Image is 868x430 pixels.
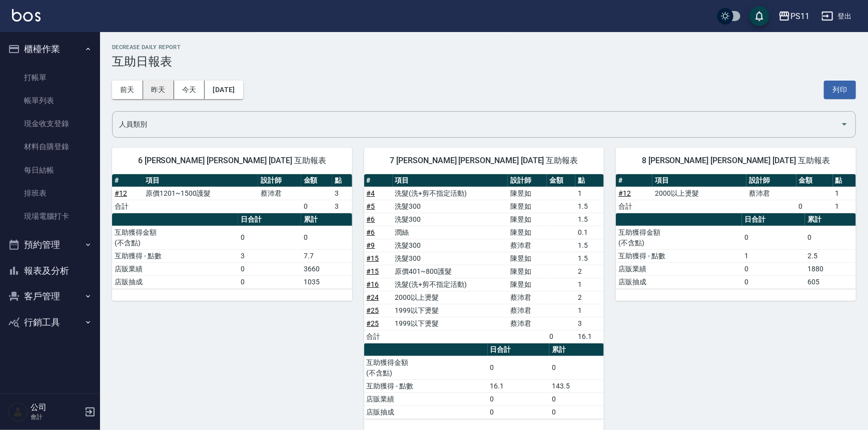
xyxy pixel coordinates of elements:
[508,174,547,187] th: 設計師
[508,187,547,200] td: 陳昱如
[575,252,604,265] td: 1.5
[115,189,127,197] a: #12
[112,55,856,69] h3: 互助日報表
[508,226,547,239] td: 陳昱如
[393,317,508,330] td: 1999以下燙髮
[143,187,258,200] td: 原價1201~1500護髮
[488,343,550,356] th: 日合計
[364,343,604,419] table: a dense table
[364,174,393,187] th: #
[376,156,592,166] span: 7 [PERSON_NAME] [PERSON_NAME] [DATE] 互助報表
[31,412,82,421] p: 會計
[488,405,550,418] td: 0
[367,293,379,301] a: #24
[575,291,604,304] td: 2
[238,262,301,275] td: 0
[4,182,96,205] a: 排班表
[4,89,96,112] a: 帳單列表
[8,402,28,422] img: Person
[112,213,352,289] table: a dense table
[112,174,143,187] th: #
[364,174,604,343] table: a dense table
[4,232,96,258] button: 預約管理
[805,226,856,249] td: 0
[112,249,238,262] td: 互助獲得 - 點數
[488,379,550,392] td: 16.1
[575,278,604,291] td: 1
[575,304,604,317] td: 1
[547,330,575,343] td: 0
[393,304,508,317] td: 1999以下燙髮
[805,213,856,226] th: 累計
[367,202,375,210] a: #5
[4,36,96,62] button: 櫃檯作業
[618,189,631,197] a: #12
[616,213,856,289] table: a dense table
[508,278,547,291] td: 陳昱如
[549,379,604,392] td: 143.5
[488,356,550,379] td: 0
[742,226,805,249] td: 0
[742,249,805,262] td: 1
[742,262,805,275] td: 0
[393,213,508,226] td: 洗髮300
[393,187,508,200] td: 洗髮(洗+剪不指定活動)
[549,356,604,379] td: 0
[4,309,96,335] button: 行銷工具
[805,249,856,262] td: 2.5
[4,112,96,135] a: 現金收支登錄
[508,200,547,213] td: 陳昱如
[549,392,604,405] td: 0
[112,275,238,288] td: 店販抽成
[301,200,332,213] td: 0
[393,278,508,291] td: 洗髮(洗+剪不指定活動)
[112,226,238,249] td: 互助獲得金額 (不含點)
[616,174,856,213] table: a dense table
[112,262,238,275] td: 店販業績
[367,254,379,262] a: #15
[301,262,352,275] td: 3660
[805,275,856,288] td: 605
[817,7,856,26] button: 登出
[367,228,375,236] a: #6
[301,174,332,187] th: 金額
[549,343,604,356] th: 累計
[616,249,742,262] td: 互助獲得 - 點數
[301,249,352,262] td: 7.7
[805,262,856,275] td: 1880
[393,200,508,213] td: 洗髮300
[112,200,143,213] td: 合計
[616,275,742,288] td: 店販抽成
[332,200,352,213] td: 3
[393,265,508,278] td: 原價401~800護髮
[796,174,833,187] th: 金額
[616,200,652,213] td: 合計
[616,174,652,187] th: #
[238,213,301,226] th: 日合計
[258,174,301,187] th: 設計師
[364,392,488,405] td: 店販業績
[508,317,547,330] td: 蔡沛君
[746,187,796,200] td: 蔡沛君
[549,405,604,418] td: 0
[393,252,508,265] td: 洗髮300
[238,249,301,262] td: 3
[258,187,301,200] td: 蔡沛君
[332,187,352,200] td: 3
[575,265,604,278] td: 2
[124,156,340,166] span: 6 [PERSON_NAME] [PERSON_NAME] [DATE] 互助報表
[143,174,258,187] th: 項目
[575,239,604,252] td: 1.5
[742,275,805,288] td: 0
[367,241,375,249] a: #9
[4,66,96,89] a: 打帳單
[742,213,805,226] th: 日合計
[205,81,243,99] button: [DATE]
[4,258,96,284] button: 報表及分析
[575,317,604,330] td: 3
[616,262,742,275] td: 店販業績
[833,187,856,200] td: 1
[367,215,375,223] a: #6
[367,319,379,327] a: #25
[301,275,352,288] td: 1035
